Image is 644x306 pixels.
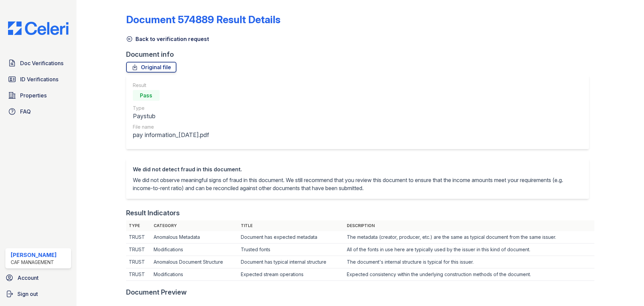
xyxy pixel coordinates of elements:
[238,268,344,281] td: Expected stream operations
[133,124,209,130] div: File name
[126,231,151,244] td: TRUST
[151,256,238,268] td: Anomalous Document Structure
[133,112,209,121] div: Paystub
[126,208,180,218] div: Result Indicators
[126,220,151,231] th: Type
[126,268,151,281] td: TRUST
[3,271,74,285] a: Account
[5,89,71,102] a: Properties
[151,231,238,244] td: Anomalous Metadata
[20,91,47,99] span: Properties
[344,268,594,281] td: Expected consistency within the underlying construction methods of the document.
[133,165,582,173] div: We did not detect fraud in this document.
[238,244,344,256] td: Trusted fonts
[11,259,57,266] div: CAF Management
[17,274,39,282] span: Account
[126,256,151,268] td: TRUST
[133,130,209,140] div: pay information_[DATE].pdf
[151,220,238,231] th: Category
[133,105,209,112] div: Type
[20,59,63,67] span: Doc Verifications
[151,244,238,256] td: Modifications
[126,62,176,73] a: Original file
[126,35,209,43] a: Back to verification request
[151,268,238,281] td: Modifications
[238,231,344,244] td: Document has expected metadata
[133,176,582,192] p: We did not observe meaningful signs of fraud in this document. We still recommend that you review...
[344,256,594,268] td: The document's internal structure is typical for this issuer.
[20,75,58,83] span: ID Verifications
[344,231,594,244] td: The metadata (creator, producer, etc.) are the same as typical document from the same issuer.
[238,220,344,231] th: Title
[344,244,594,256] td: All of the fonts in use here are typically used by the issuer in this kind of document.
[126,288,187,297] div: Document Preview
[5,105,71,118] a: FAQ
[20,107,31,116] span: FAQ
[126,13,280,26] a: Document 574889 Result Details
[133,90,160,101] div: Pass
[344,220,594,231] th: Description
[11,251,57,259] div: [PERSON_NAME]
[126,244,151,256] td: TRUST
[17,290,38,298] span: Sign out
[238,256,344,268] td: Document has typical internal structure
[126,50,594,59] div: Document info
[5,56,71,70] a: Doc Verifications
[3,21,74,35] img: CE_Logo_Blue-a8612792a0a2168367f1c8372b55b34899dd931a85d93a1a3d3e32e68fde9ad4.png
[3,287,74,301] a: Sign out
[5,73,71,86] a: ID Verifications
[133,82,209,89] div: Result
